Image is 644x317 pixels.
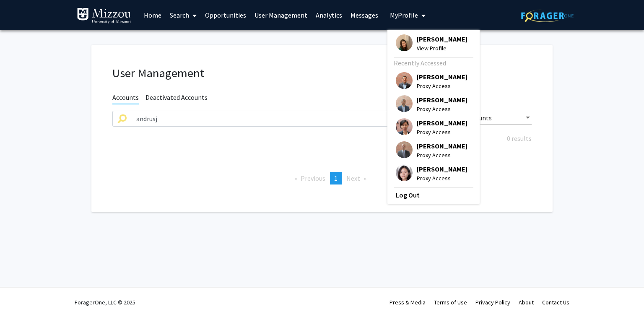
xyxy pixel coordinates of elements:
[396,95,467,114] div: Profile Picture[PERSON_NAME]Proxy Access
[6,279,36,311] iframe: Chat
[475,299,510,306] a: Privacy Policy
[106,133,538,143] div: 0 results
[166,0,201,30] a: Search
[312,0,346,30] a: Analytics
[201,0,250,30] a: Opportunities
[396,34,467,53] div: Profile Picture[PERSON_NAME]View Profile
[417,151,467,160] span: Proxy Access
[396,141,413,158] img: Profile Picture
[417,174,467,183] span: Proxy Access
[417,164,467,174] span: [PERSON_NAME]
[542,299,569,306] a: Contact Us
[112,93,139,104] span: Accounts
[417,44,467,53] span: View Profile
[417,72,467,81] span: [PERSON_NAME]
[396,190,471,200] a: Log Out
[112,172,532,184] ul: Pagination
[417,118,467,127] span: [PERSON_NAME]
[521,9,574,22] img: ForagerOne Logo
[131,111,394,127] input: Search name, email, or institution ID to access an account and make admin changes.
[346,174,360,182] span: Next
[145,93,208,104] span: Deactivated Accounts
[417,95,467,104] span: [PERSON_NAME]
[396,164,467,183] div: Profile Picture[PERSON_NAME]Proxy Access
[396,118,467,137] div: Profile Picture[PERSON_NAME]Proxy Access
[390,299,426,306] a: Press & Media
[112,66,532,81] h1: User Management
[396,141,467,160] div: Profile Picture[PERSON_NAME]Proxy Access
[417,34,467,44] span: [PERSON_NAME]
[396,72,467,91] div: Profile Picture[PERSON_NAME]Proxy Access
[434,299,467,306] a: Terms of Use
[250,0,312,30] a: User Management
[396,95,413,112] img: Profile Picture
[77,8,131,24] img: University of Missouri Logo
[140,0,166,30] a: Home
[396,164,413,181] img: Profile Picture
[396,34,413,51] img: Profile Picture
[346,0,382,30] a: Messages
[417,104,467,114] span: Proxy Access
[519,299,534,306] a: About
[396,72,413,89] img: Profile Picture
[334,174,338,182] span: 1
[75,288,135,317] div: ForagerOne, LLC © 2025
[301,174,325,182] span: Previous
[417,81,467,91] span: Proxy Access
[417,141,467,151] span: [PERSON_NAME]
[390,11,418,19] span: My Profile
[417,127,467,137] span: Proxy Access
[396,118,413,135] img: Profile Picture
[394,58,471,68] div: Recently Accessed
